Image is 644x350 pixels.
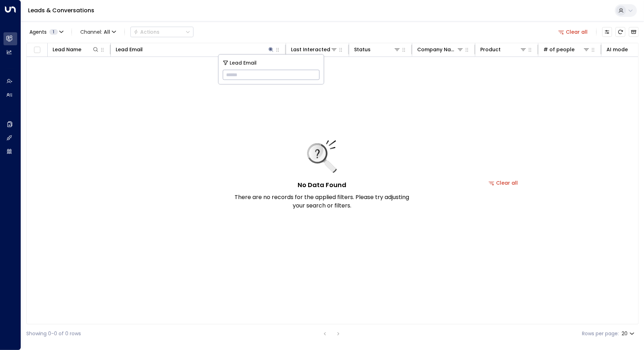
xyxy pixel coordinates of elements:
[291,45,338,54] div: Last Interacted
[354,45,371,54] div: Status
[291,45,330,54] div: Last Interacted
[622,329,636,339] div: 20
[104,29,110,35] span: All
[543,45,590,54] div: # of people
[298,180,346,190] h5: No Data Found
[77,27,119,37] span: Channel:
[134,29,160,35] div: Actions
[53,45,99,54] div: Lead Name
[33,46,41,54] span: Toggle select all
[606,45,628,54] div: AI mode
[26,330,81,337] div: Showing 0-0 of 0 rows
[26,27,66,37] button: Agents1
[616,27,625,37] span: Refresh
[582,330,619,337] label: Rows per page:
[417,45,464,54] div: Company Name
[480,45,527,54] div: Product
[480,45,501,54] div: Product
[130,27,194,37] div: Button group with a nested menu
[543,45,575,54] div: # of people
[116,45,143,54] div: Lead Email
[230,59,257,67] span: Lead Email
[116,45,274,54] div: Lead Email
[629,27,639,37] button: Archived Leads
[28,6,94,14] a: Leads & Conversations
[556,27,591,37] button: Clear all
[417,45,457,54] div: Company Name
[29,29,47,34] span: Agents
[602,27,612,37] button: Customize
[320,329,343,338] nav: pagination navigation
[130,27,194,37] button: Actions
[486,178,521,188] button: Clear all
[354,45,401,54] div: Status
[49,29,58,35] span: 1
[53,45,81,54] div: Lead Name
[77,27,119,37] button: Channel:All
[235,193,410,210] p: There are no records for the applied filters. Please try adjusting your search or filters.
